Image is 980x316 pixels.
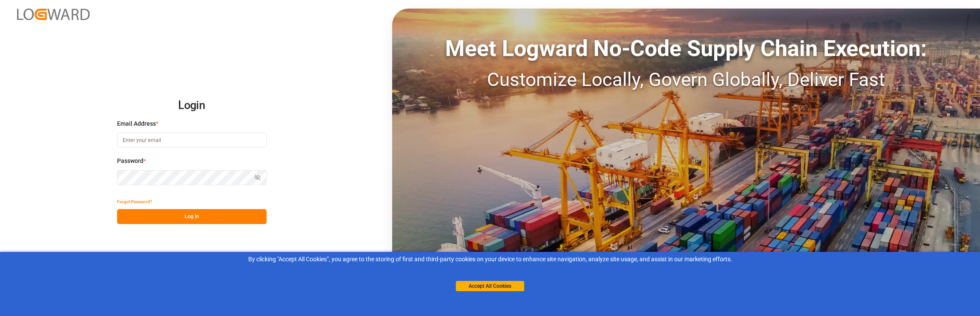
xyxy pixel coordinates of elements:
[117,157,144,165] span: Password
[117,209,267,224] button: Log In
[117,92,267,119] h2: Login
[117,133,267,148] input: Enter your email
[6,255,974,264] div: By clicking "Accept All Cookies”, you agree to the storing of first and third-party cookies on yo...
[456,281,524,291] button: Accept All Cookies
[117,119,156,128] span: Email Address
[117,194,152,209] button: Forgot Password?
[17,9,90,20] img: Logward_new_orange.png
[392,65,980,94] div: Customize Locally, Govern Globally, Deliver Fast
[392,32,980,65] div: Meet Logward No-Code Supply Chain Execution:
